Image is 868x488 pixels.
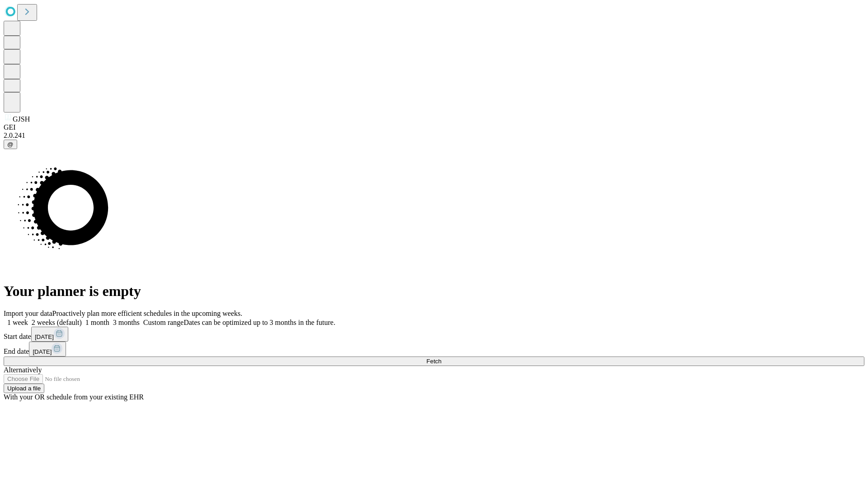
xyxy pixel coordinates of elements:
span: 3 months [113,319,140,326]
span: Custom range [143,319,184,326]
h1: Your planner is empty [4,283,864,300]
span: Dates can be optimized up to 3 months in the future. [184,319,335,326]
span: [DATE] [35,333,54,340]
div: Start date [4,327,864,342]
span: [DATE] [33,348,52,355]
div: 2.0.241 [4,131,864,140]
span: 1 month [85,319,109,326]
span: @ [7,141,14,148]
div: End date [4,342,864,357]
button: [DATE] [31,327,68,342]
span: Alternatively [4,366,42,374]
button: Upload a file [4,384,44,393]
span: With your OR schedule from your existing EHR [4,393,144,401]
span: Import your data [4,310,52,317]
span: 1 week [7,319,28,326]
span: Proactively plan more efficient schedules in the upcoming weeks. [52,310,242,317]
button: @ [4,140,17,149]
button: Fetch [4,357,864,366]
span: GJSH [13,115,30,123]
div: GEI [4,123,864,131]
button: [DATE] [29,342,66,357]
span: Fetch [426,358,441,365]
span: 2 weeks (default) [32,319,82,326]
